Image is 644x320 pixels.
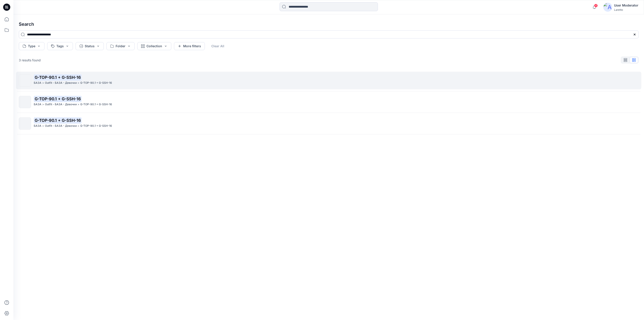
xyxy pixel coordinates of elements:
[15,18,642,30] h4: Search
[19,58,41,62] p: 3 results found
[80,124,112,128] p: G-TOP-90.1 + G-SSH-16
[47,42,73,50] button: Tags
[45,124,77,128] p: Outfit - БАЗА - Девочки
[42,81,44,85] p: >
[34,74,82,80] mark: G-TOP-90.1 + G-SSH-16
[80,102,112,107] p: G-TOP-90.1 + G-SSH-16
[34,102,41,107] p: БАЗА
[34,124,41,128] p: БАЗА
[34,81,41,85] p: БАЗА
[34,117,82,123] mark: G-TOP-90.1 + G-SSH-16
[614,8,638,11] div: Laretto
[78,81,79,85] p: >
[137,42,171,50] button: Collection
[76,42,104,50] button: Status
[614,3,638,8] div: User Moderator
[42,102,44,107] p: >
[78,124,79,128] p: >
[603,3,612,12] img: avatar
[19,42,44,50] button: Type
[78,102,79,107] p: >
[106,42,135,50] button: Folder
[16,72,641,89] a: G-TOP-90.1 + G-SSH-16БАЗА>Outfit - БАЗА - Девочки>G-TOP-90.1 + G-SSH-16
[16,115,641,132] a: G-TOP-90.1 + G-SSH-16БАЗА>Outfit - БАЗА - Девочки>G-TOP-90.1 + G-SSH-16
[45,102,77,107] p: Outfit - БАЗА - Девочки
[594,4,598,7] span: 4
[16,93,641,111] a: G-TOP-90.1 + G-SSH-16БАЗА>Outfit - БАЗА - Девочки>G-TOP-90.1 + G-SSH-16
[174,42,205,50] button: More filters
[45,81,77,85] p: Outfit - БАЗА - Девочки
[42,124,44,128] p: >
[34,96,82,102] mark: G-TOP-90.1 + G-SSH-16
[80,81,112,85] p: G-TOP-90.1 + G-SSH-16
